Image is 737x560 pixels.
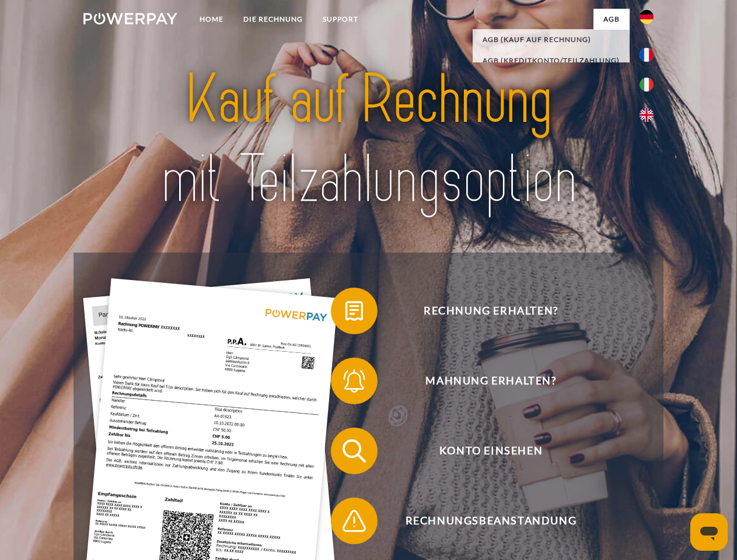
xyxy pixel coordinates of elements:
[111,56,626,223] img: title-powerpay_de.svg
[348,498,634,544] span: Rechnungsbeanstandung
[313,9,368,30] a: SUPPORT
[348,288,634,334] span: Rechnung erhalten?
[340,366,369,395] img: qb_bell.svg
[340,296,369,325] img: qb_bill.svg
[690,513,728,551] iframe: Schaltfläche zum Öffnen des Messaging-Fensters
[83,13,177,24] img: logo-powerpay-white.svg
[348,428,634,474] span: Konto einsehen
[593,9,630,30] a: agb
[331,428,634,474] button: Konto einsehen
[640,10,654,24] img: de
[331,358,634,404] button: Mahnung erhalten?
[348,358,634,404] span: Mahnung erhalten?
[640,48,654,62] img: fr
[190,9,233,30] a: Home
[340,436,369,466] img: qb_search.svg
[640,78,654,92] img: it
[473,29,630,50] a: AGB (Kauf auf Rechnung)
[340,506,369,535] img: qb_warning.svg
[640,108,654,122] img: en
[473,50,630,71] a: AGB (Kreditkonto/Teilzahlung)
[233,9,313,30] a: DIE RECHNUNG
[331,498,634,544] button: Rechnungsbeanstandung
[331,288,634,334] button: Rechnung erhalten?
